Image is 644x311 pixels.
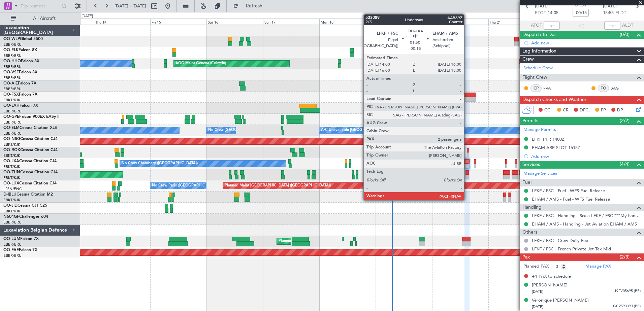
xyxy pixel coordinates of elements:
[532,221,637,227] a: EHAM / AMS - Handling - Jet Aviation EHAM / AMS
[532,304,543,309] span: [DATE]
[620,31,630,38] span: (0/0)
[18,16,71,21] span: All Aircraft
[3,198,20,203] a: EBKT/KJK
[376,19,432,25] div: Tue 19
[3,193,53,197] a: D-IBLUCessna Citation M2
[3,126,20,130] span: OO-SLM
[3,115,59,119] a: OO-GPEFalcon 900EX EASy II
[613,304,641,309] span: GC2593393 (PP)
[230,1,270,11] button: Refresh
[3,75,22,80] a: EBBR/BRU
[3,37,20,41] span: OO-WLP
[532,136,565,142] div: LFKF PPR 1400Z
[3,131,22,136] a: EBBR/BRU
[421,104,434,108] div: KVNY
[530,84,542,92] div: CP
[614,288,641,294] span: 19FV05695 (PP)
[3,186,22,192] a: LFSN/ENC
[522,253,530,261] span: Pax
[3,81,36,85] a: OO-AIEFalcon 7X
[3,159,57,163] a: OO-LXACessna Citation CJ4
[3,181,57,185] a: OO-LUXCessna Citation CJ4
[3,170,20,174] span: OO-ZUN
[3,237,20,241] span: OO-LUM
[3,248,37,252] a: OO-FAEFalcon 7X
[532,273,571,280] span: +1 PAX to schedule
[532,297,589,304] div: Veronique [PERSON_NAME]
[377,159,503,169] div: A/C Unavailable [GEOGRAPHIC_DATA] ([GEOGRAPHIC_DATA] National)
[122,159,198,169] div: No Crew Chambery ([GEOGRAPHIC_DATA])
[263,19,319,25] div: Sun 17
[523,127,556,133] a: Manage Permits
[3,148,20,152] span: OO-ROK
[3,181,19,185] span: OO-LUX
[408,104,421,108] div: EBBR
[3,109,22,114] a: EBBR/BRU
[3,215,19,219] span: N604GF
[522,161,540,169] span: Services
[531,153,641,159] div: Add new
[523,65,553,72] a: Schedule Crew
[7,13,73,24] button: All Aircraft
[532,289,543,294] span: [DATE]
[3,120,22,125] a: EBBR/BRU
[575,2,586,9] span: 01:50
[620,117,630,124] span: (2/2)
[432,19,488,25] div: Wed 20
[532,246,611,252] a: LFKF / FSC - French Private Jet Tax Mid
[115,3,146,9] span: [DATE] - [DATE]
[150,19,206,25] div: Fri 15
[3,137,20,141] span: OO-NSG
[319,19,376,25] div: Mon 18
[620,161,630,168] span: (4/4)
[532,238,588,243] a: LFKF / FSC - Crew Daily Fee
[622,22,633,29] span: ALDT
[543,85,558,91] a: FVA
[3,59,21,63] span: OO-HHO
[531,22,542,29] span: ATOT
[408,108,421,112] div: -
[522,74,547,81] span: Flight Crew
[522,56,534,63] span: Crew
[611,85,626,91] a: SAG
[3,104,38,108] a: OO-LAHFalcon 7X
[544,107,552,114] span: CC,
[544,22,560,30] input: --:--
[421,108,434,112] div: -
[548,10,558,16] span: 14:05
[3,115,19,119] span: OO-GPE
[3,126,57,130] a: OO-SLMCessna Citation XLS
[522,117,538,125] span: Permits
[522,229,537,236] span: Others
[532,282,568,289] div: [PERSON_NAME]
[3,70,37,74] a: OO-VSFFalcon 8X
[617,107,623,114] span: DP
[279,236,400,246] div: Planned Maint [GEOGRAPHIC_DATA] ([GEOGRAPHIC_DATA] National)
[488,19,545,25] div: Thu 21
[3,59,39,63] a: OO-HHOFalcon 8X
[175,59,226,69] div: AOG Maint Geneva (Cointrin)
[3,159,19,163] span: OO-LXA
[535,3,549,10] span: [DATE]
[3,237,39,241] a: OO-LUMFalcon 7X
[3,87,22,92] a: EBBR/BRU
[620,253,630,261] span: (2/3)
[3,37,43,41] a: OO-WLPGlobal 5500
[3,193,17,197] span: D-IBLU
[3,98,20,103] a: EBKT/KJK
[523,170,557,177] a: Manage Services
[522,96,586,104] span: Dispatch Checks and Weather
[82,13,93,19] div: [DATE]
[206,19,263,25] div: Sat 16
[563,107,569,114] span: CR
[21,1,59,11] input: Trip Number
[3,204,18,208] span: OO-JID
[531,40,641,46] div: Add new
[3,137,58,141] a: OO-NSGCessna Citation CJ4
[3,48,19,52] span: OO-ELK
[3,53,22,58] a: EBBR/BRU
[601,107,606,114] span: FP
[3,220,22,225] a: EBBR/BRU
[615,10,626,16] span: ELDT
[3,93,37,97] a: OO-FSXFalcon 7X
